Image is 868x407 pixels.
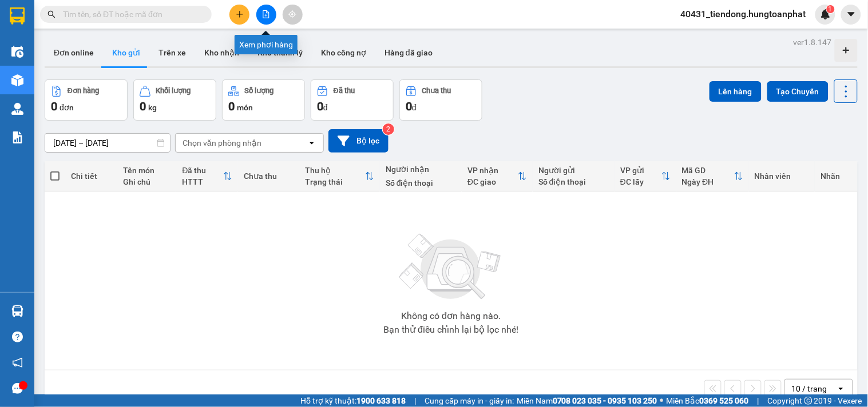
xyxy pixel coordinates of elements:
button: Kho thanh lý [248,39,312,66]
sup: 1 [827,5,835,13]
button: Kho gửi [103,39,149,66]
span: Miền Nam [517,394,657,407]
div: Đã thu [182,166,223,175]
button: Đơn online [45,39,103,66]
strong: 0708 023 035 - 0935 103 250 [553,396,657,405]
div: VP gửi [620,166,661,175]
button: aim [283,5,303,25]
button: Đơn hàng0đơn [45,79,128,121]
button: caret-down [841,5,861,25]
div: Người nhận [386,165,456,174]
span: message [12,383,23,394]
div: Thu hộ [305,166,365,175]
div: Ngày ĐH [682,177,734,186]
svg: open [307,138,316,147]
span: plus [236,10,244,18]
div: Người gửi [538,166,609,175]
svg: open [837,384,846,393]
span: search [47,10,56,18]
span: 40431_tiendong.hungtoanphat [672,7,815,21]
div: Số lượng [245,87,274,95]
button: Lên hàng [710,81,762,102]
input: Select a date range. [45,134,170,152]
span: kg [148,103,157,112]
span: 0 [406,99,412,113]
span: Miền Bắc [667,394,749,407]
div: ĐC giao [467,177,518,186]
th: Toggle SortBy [615,161,676,191]
div: Số điện thoại [386,178,456,187]
span: | [758,394,759,407]
th: Toggle SortBy [462,161,533,191]
span: đơn [60,103,74,112]
button: Số lượng0món [222,79,305,121]
span: món [237,103,253,112]
div: Tạo kho hàng mới [835,39,858,62]
div: Chưa thu [244,171,294,181]
div: Đơn hàng [68,87,99,95]
div: Chi tiết [71,171,112,181]
span: caret-down [846,9,857,19]
span: đ [412,103,417,112]
span: | [414,394,416,407]
span: file-add [262,10,270,18]
img: solution-icon [11,131,23,143]
span: copyright [804,397,812,405]
span: 1 [829,5,833,13]
span: aim [288,10,296,18]
span: ⚪️ [660,398,664,403]
button: Hàng đã giao [375,39,442,66]
img: warehouse-icon [11,305,23,317]
div: Mã GD [682,166,734,175]
img: svg+xml;base64,PHN2ZyBjbGFzcz0ibGlzdC1wbHVnX19zdmciIHhtbG5zPSJodHRwOi8vd3d3LnczLm9yZy8yMDAwL3N2Zy... [394,227,508,307]
div: Tên món [123,166,171,175]
div: Bạn thử điều chỉnh lại bộ lọc nhé! [383,325,518,334]
div: Không có đơn hàng nào. [401,312,501,321]
button: Kho nhận [195,39,248,66]
button: Đã thu0đ [311,79,394,121]
div: 10 / trang [792,383,827,394]
span: Cung cấp máy in - giấy in: [425,394,514,407]
div: Khối lượng [156,87,191,95]
div: Số điện thoại [538,177,609,186]
strong: 1900 633 818 [356,396,406,405]
button: plus [229,5,249,25]
th: Toggle SortBy [299,161,380,191]
div: VP nhận [467,166,518,175]
span: 0 [51,99,57,113]
button: Kho công nợ [312,39,375,66]
button: Bộ lọc [328,129,389,153]
img: warehouse-icon [11,74,23,86]
button: Trên xe [149,39,195,66]
div: ĐC lấy [620,177,661,186]
span: đ [323,103,328,112]
div: HTTT [182,177,223,186]
div: Chưa thu [422,87,451,95]
button: file-add [256,5,276,25]
th: Toggle SortBy [676,161,749,191]
div: Chọn văn phòng nhận [183,137,261,149]
img: logo-vxr [10,7,25,25]
div: Ghi chú [123,177,171,186]
button: Khối lượng0kg [133,79,216,121]
img: warehouse-icon [11,46,23,58]
span: 0 [140,99,146,113]
div: Đã thu [334,87,355,95]
div: Nhãn [821,171,852,181]
span: notification [12,357,23,368]
div: Trạng thái [305,177,365,186]
div: ver 1.8.147 [794,36,832,49]
sup: 2 [383,123,394,135]
span: question-circle [12,332,23,342]
button: Tạo Chuyến [767,81,829,102]
span: 0 [228,99,235,113]
span: 0 [317,99,323,113]
span: Hỗ trợ kỹ thuật: [300,394,406,407]
img: icon-new-feature [821,9,831,19]
div: Nhân viên [755,171,810,181]
img: warehouse-icon [11,103,23,115]
strong: 0369 525 060 [700,396,749,405]
input: Tìm tên, số ĐT hoặc mã đơn [63,8,198,21]
button: Chưa thu0đ [399,79,482,121]
th: Toggle SortBy [176,161,238,191]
